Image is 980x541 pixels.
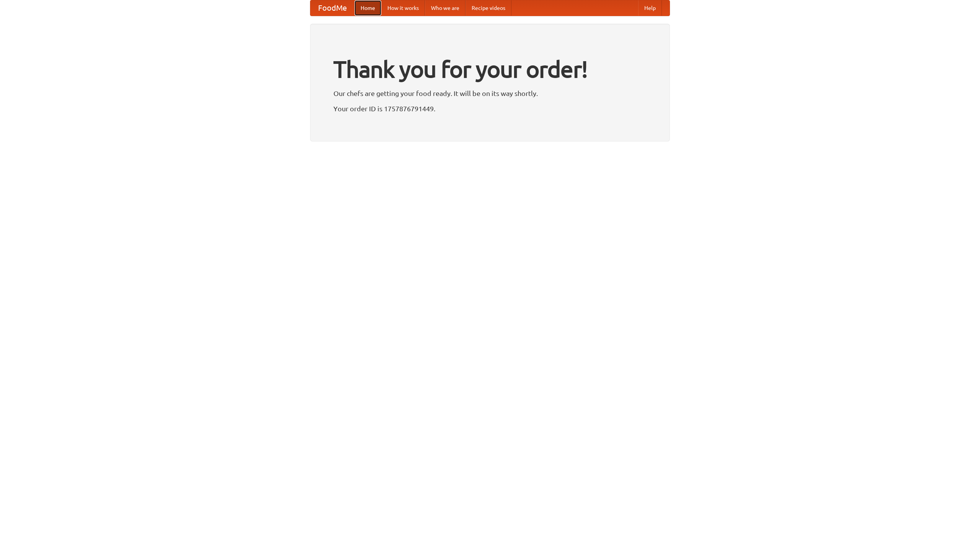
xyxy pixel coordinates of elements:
[310,0,354,16] a: FoodMe
[333,103,647,114] p: Your order ID is 1757876791449.
[638,0,662,16] a: Help
[381,0,425,16] a: How it works
[465,0,511,16] a: Recipe videos
[333,51,647,88] h1: Thank you for your order!
[333,88,647,99] p: Our chefs are getting your food ready. It will be on its way shortly.
[425,0,465,16] a: Who we are
[354,0,381,16] a: Home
